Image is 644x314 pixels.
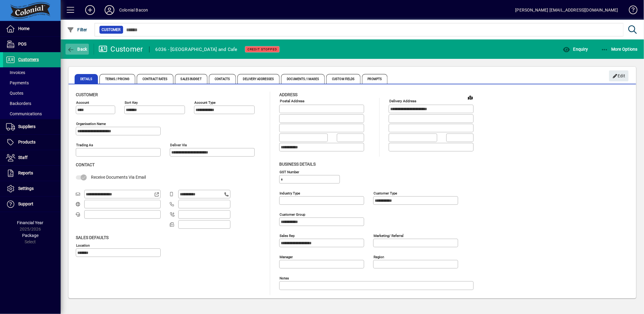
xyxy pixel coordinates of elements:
mat-label: GST Number [280,170,299,174]
button: Edit [609,70,629,81]
span: Custom Fields [326,74,360,84]
span: Contact [76,162,95,167]
button: Filter [65,24,89,35]
span: Enquiry [563,47,588,52]
span: Sales defaults [76,235,109,240]
span: Filter [67,27,87,32]
a: Settings [3,181,61,196]
span: Quotes [6,91,23,96]
mat-label: Location [76,243,90,247]
button: Add [80,5,100,15]
span: Delivery Addresses [237,74,280,84]
span: Contract Rates [137,74,173,84]
span: Contacts [209,74,236,84]
a: View on map [465,93,475,102]
button: Enquiry [561,44,589,55]
span: Back [67,47,87,52]
mat-label: Industry type [280,191,300,195]
span: Terms / Pricing [99,74,136,84]
span: More Options [601,47,638,52]
span: Customers [18,57,39,62]
div: Colonial Bacon [119,5,148,15]
a: Quotes [3,88,61,98]
span: Customer [102,27,121,33]
mat-label: Account [76,100,89,105]
mat-label: Account Type [194,100,216,105]
span: Suppliers [18,124,35,129]
app-page-header-button: Back [61,44,94,55]
span: Business details [279,162,316,167]
span: Backorders [6,101,31,106]
a: Products [3,135,61,150]
span: Reports [18,171,33,175]
mat-label: Manager [280,255,293,259]
span: Edit [612,71,626,81]
span: Invoices [6,70,25,75]
span: Customer [76,92,98,97]
a: Payments [3,78,61,88]
span: Documents / Images [281,74,325,84]
span: Credit Stopped [247,47,277,51]
span: Details [75,74,98,84]
a: Reports [3,166,61,181]
a: Knowledge Base [624,1,636,21]
span: Settings [18,186,34,191]
a: Invoices [3,67,61,78]
div: [PERSON_NAME] [EMAIL_ADDRESS][DOMAIN_NAME] [515,5,618,15]
button: Back [65,44,89,55]
span: Prompts [362,74,388,84]
a: Suppliers [3,119,61,134]
mat-label: Sort key [125,100,138,105]
a: Staff [3,150,61,165]
span: Communications [6,111,42,116]
span: Home [18,26,29,31]
span: Financial Year [17,220,44,225]
button: Profile [100,5,119,15]
mat-label: Deliver via [170,143,187,147]
span: Package [22,233,39,238]
div: Customer [99,44,143,54]
span: Support [18,201,33,206]
button: More Options [599,44,639,55]
mat-label: Organisation name [76,122,106,126]
span: POS [18,42,26,46]
mat-label: Sales rep [280,233,295,238]
a: POS [3,37,61,52]
span: Staff [18,155,28,160]
a: Backorders [3,98,61,109]
mat-label: Region [374,255,384,259]
span: Address [279,92,297,97]
a: Support [3,197,61,212]
span: Sales Budget [175,74,207,84]
mat-label: Marketing/ Referral [374,233,404,238]
div: 6036 - [GEOGRAPHIC_DATA] and Cafe [156,45,237,54]
mat-label: Notes [280,276,289,280]
span: Payments [6,80,29,85]
a: Communications [3,109,61,119]
span: Receive Documents Via Email [91,175,146,180]
mat-label: Trading as [76,143,93,147]
span: Products [18,140,35,144]
mat-label: Customer type [374,191,397,195]
a: Home [3,21,61,36]
mat-label: Customer group [280,212,305,216]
